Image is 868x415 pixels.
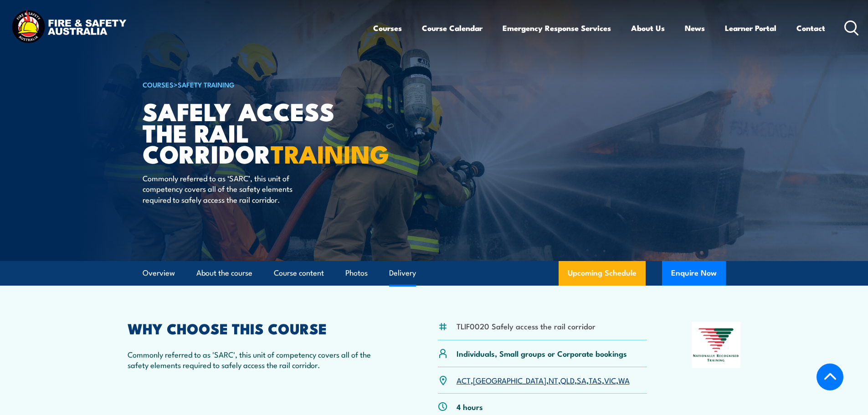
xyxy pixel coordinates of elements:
h1: Safely Access the Rail Corridor [143,100,368,164]
a: Learner Portal [725,16,776,40]
strong: TRAINING [271,134,389,172]
a: SA [577,374,586,385]
a: [GEOGRAPHIC_DATA] [473,374,546,385]
a: NT [549,374,558,385]
a: ACT [457,374,471,385]
h6: > [143,79,368,90]
p: Commonly referred to as 'SARC', this unit of competency covers all of the safety elements require... [128,349,394,370]
li: TLIF0020 Safely access the rail corridor [457,321,596,331]
a: Safety Training [178,79,235,89]
p: Individuals, Small groups or Corporate bookings [457,348,627,359]
a: Course Calendar [422,16,483,40]
a: QLD [560,374,575,385]
a: Contact [796,16,825,40]
p: 4 hours [457,401,483,412]
p: Commonly referred to as ‘SARC’, this unit of competency covers all of the safety elements require... [143,173,309,205]
a: About the course [196,261,252,285]
button: Enquire Now [662,261,726,286]
a: About Us [631,16,665,40]
a: Delivery [389,261,416,285]
a: COURSES [143,79,174,89]
a: TAS [589,374,602,385]
p: , , , , , , , [457,375,630,385]
h2: WHY CHOOSE THIS COURSE [128,322,394,334]
a: Overview [143,261,175,285]
img: Nationally Recognised Training logo. [692,322,741,368]
a: News [685,16,705,40]
a: Emergency Response Services [503,16,611,40]
a: VIC [604,374,616,385]
a: Courses [373,16,402,40]
a: Photos [345,261,368,285]
a: WA [618,374,630,385]
a: Upcoming Schedule [559,261,646,286]
a: Course content [274,261,324,285]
